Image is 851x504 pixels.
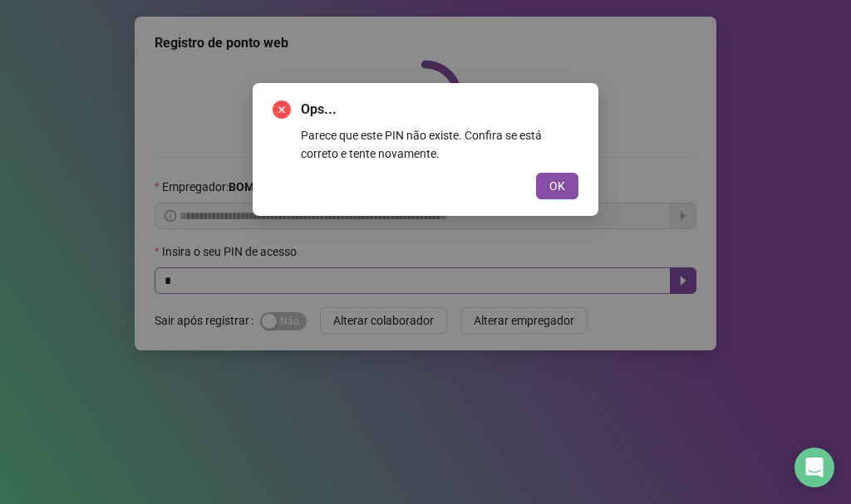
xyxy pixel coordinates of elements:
[301,100,578,120] span: Ops...
[273,100,291,119] span: close-circle
[301,126,578,163] div: Parece que este PIN não existe. Confira se está correto e tente novamente.
[794,448,834,487] div: Open Intercom Messenger
[549,177,565,195] span: OK
[536,173,578,199] button: OK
